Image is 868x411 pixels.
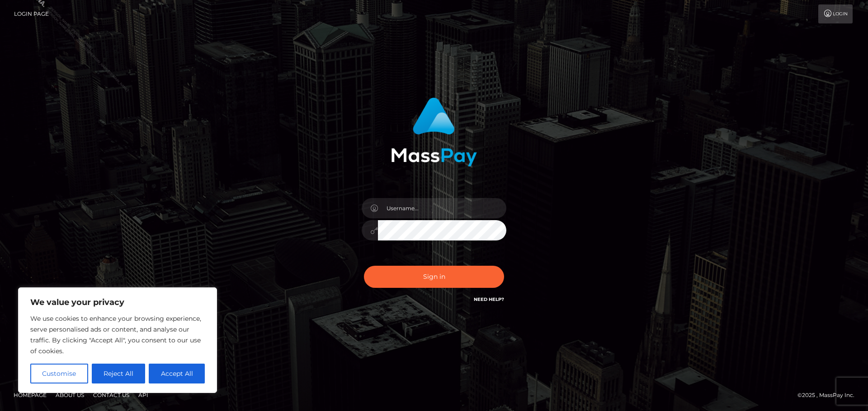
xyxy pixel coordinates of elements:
[474,296,504,302] a: Need Help?
[10,388,50,402] a: Homepage
[30,313,205,356] p: We use cookies to enhance your browsing experience, serve personalised ads or content, and analys...
[818,5,853,23] a: Login
[364,266,504,288] button: Sign in
[52,388,88,402] a: About Us
[90,388,133,402] a: Contact Us
[92,364,146,383] button: Reject All
[135,388,152,402] a: API
[30,364,88,383] button: Customise
[797,390,861,400] div: © 2025 , MassPay Inc.
[149,364,205,383] button: Accept All
[378,198,506,218] input: Username...
[30,297,205,308] p: We value your privacy
[14,5,49,23] a: Login Page
[391,97,477,166] img: MassPay Login
[18,287,217,393] div: We value your privacy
